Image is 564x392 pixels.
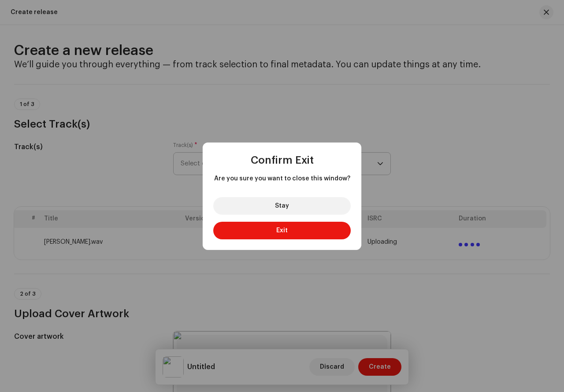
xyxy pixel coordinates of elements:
[213,174,351,183] span: Are you sure you want to close this window?
[213,197,351,215] button: Stay
[275,203,289,209] span: Stay
[213,222,351,239] button: Exit
[251,155,314,165] span: Confirm Exit
[276,227,288,234] span: Exit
